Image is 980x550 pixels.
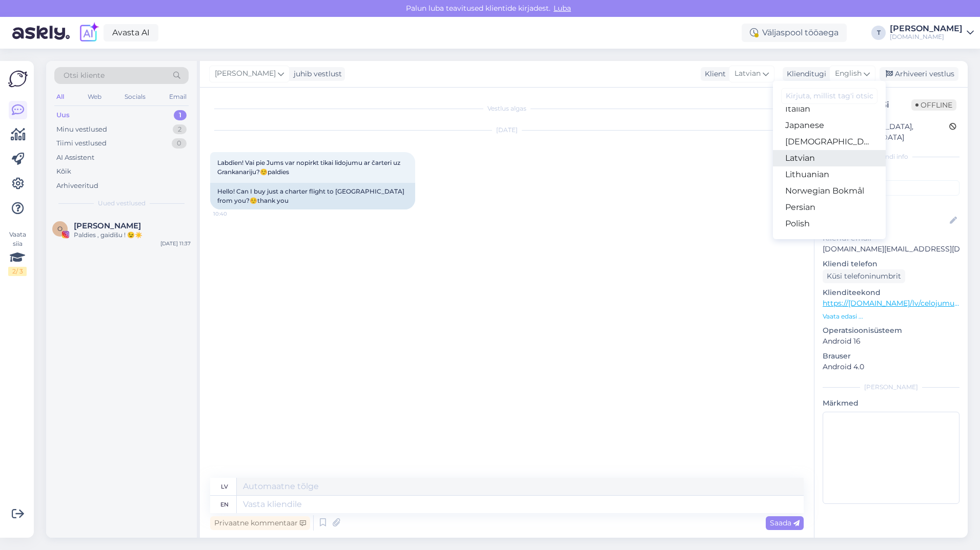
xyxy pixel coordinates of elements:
a: Japanese [773,117,886,134]
span: English [835,68,862,79]
div: [GEOGRAPHIC_DATA], [GEOGRAPHIC_DATA] [826,121,949,143]
a: Avasta AI [104,24,158,41]
p: Kliendi email [823,233,959,244]
p: Kliendi telefon [823,259,959,269]
div: Arhiveeri vestlus [880,67,958,81]
div: Küsi telefoninumbrit [823,269,905,283]
span: Otsi kliente [64,70,105,81]
div: Paldies , gaidīšu ! 😉☀️ [74,230,191,240]
div: 2 / 3 [8,267,27,276]
div: Klienditugi [783,69,826,79]
div: [PERSON_NAME] [890,25,963,33]
p: Klienditeekond [823,287,959,298]
a: Portuguese [773,232,886,248]
div: Väljaspool tööaega [742,24,847,42]
p: Android 4.0 [823,362,959,372]
p: Vaata edasi ... [823,312,959,321]
div: Hello! Can I buy just a charter flight to [GEOGRAPHIC_DATA] from you?☺️thank you [210,183,415,209]
span: 10:40 [213,210,252,218]
div: [PERSON_NAME] [823,383,959,392]
a: Italian [773,101,886,117]
p: [DOMAIN_NAME][EMAIL_ADDRESS][DOMAIN_NAME] [823,244,959,255]
div: Vaata siia [8,230,27,276]
div: Minu vestlused [56,124,107,135]
div: Uus [56,110,70,120]
input: Kirjuta, millist tag'i otsid [781,88,877,104]
p: Android 16 [823,336,959,347]
div: [DOMAIN_NAME] [890,33,963,41]
div: 1 [174,110,187,120]
div: Privaatne kommentaar [210,516,310,530]
div: Vestlus algas [210,104,804,113]
a: Persian [773,199,886,216]
a: Latvian [773,150,886,166]
p: Kliendi tag'id [823,167,959,178]
span: Saada [770,518,800,527]
span: Olya Rogova [74,221,141,230]
div: Kliendi info [823,152,959,161]
div: Kõik [56,166,71,177]
a: Lithuanian [773,166,886,183]
div: AI Assistent [56,153,94,163]
p: Operatsioonisüsteem [823,325,959,336]
div: All [54,90,66,103]
div: 0 [172,138,187,149]
div: Socials [122,90,148,103]
input: Lisa nimi [823,215,948,226]
a: Polish [773,216,886,232]
a: [DEMOGRAPHIC_DATA] [773,134,886,150]
div: Email [167,90,189,103]
div: 2 [173,124,187,135]
span: Offline [911,99,956,111]
p: Brauser [823,351,959,362]
span: Uued vestlused [98,199,146,208]
span: Luba [550,4,574,13]
div: lv [221,478,228,495]
img: explore-ai [78,22,99,44]
img: Askly Logo [8,69,28,89]
p: Kliendi nimi [823,200,959,210]
div: Web [86,90,104,103]
input: Lisa tag [823,180,959,196]
a: Norwegian Bokmål [773,183,886,199]
span: Labdien! Vai pie Jums var nopirkt tikai lidojumu ar čarteri uz Grankanariju?☺️paldies [217,159,402,176]
div: [DATE] 11:37 [160,240,191,247]
p: Märkmed [823,398,959,409]
div: [DATE] [210,125,804,135]
div: T [871,26,886,40]
a: [PERSON_NAME][DOMAIN_NAME] [890,25,974,41]
span: O [57,225,63,232]
div: en [220,496,229,513]
div: Tiimi vestlused [56,138,107,149]
div: juhib vestlust [290,69,342,79]
span: Latvian [734,68,761,79]
div: Klient [701,69,726,79]
span: [PERSON_NAME] [215,68,276,79]
div: Arhiveeritud [56,181,98,191]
